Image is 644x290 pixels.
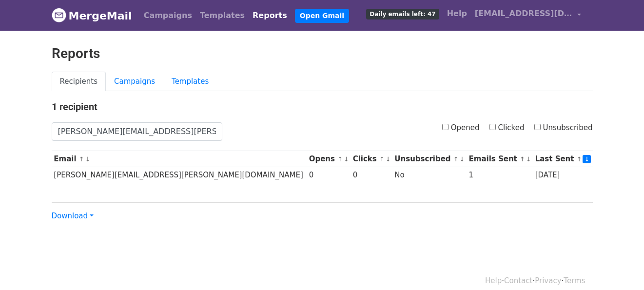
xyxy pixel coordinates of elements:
a: Templates [196,6,249,25]
a: Reports [249,6,291,25]
a: [EMAIL_ADDRESS][DOMAIN_NAME] [471,4,585,27]
a: Campaigns [106,72,163,92]
a: Contact [504,276,532,285]
label: Unsubscribed [534,122,593,134]
th: Unsubscribed [392,151,467,167]
td: No [392,167,467,183]
a: Help [485,276,502,285]
a: ↑ [453,155,459,163]
a: Daily emails left: 47 [362,4,443,23]
a: ↓ [85,155,91,163]
td: 0 [351,167,392,183]
h2: Reports [52,45,593,62]
th: Last Sent [533,151,593,167]
label: Clicked [489,122,525,134]
a: ↓ [460,155,465,163]
th: Clicks [351,151,392,167]
a: Campaigns [140,6,196,25]
input: Search by email... [52,122,222,141]
a: Download [52,212,94,220]
a: ↑ [577,155,582,163]
span: Daily emails left: 47 [366,9,439,19]
a: ↓ [526,155,531,163]
a: Help [443,4,471,23]
label: Opened [442,122,480,134]
a: Terms [564,276,585,285]
h4: 1 recipient [52,101,593,113]
th: Opens [307,151,351,167]
input: Unsubscribed [534,124,541,130]
a: ↑ [337,155,343,163]
td: 1 [467,167,533,183]
img: MergeMail logo [52,8,66,22]
a: Open Gmail [295,9,349,23]
a: ↑ [520,155,525,163]
a: ↓ [344,155,349,163]
a: MergeMail [52,5,132,26]
a: ↓ [583,155,591,163]
a: ↓ [386,155,391,163]
a: Privacy [535,276,561,285]
input: Opened [442,124,449,130]
a: ↑ [79,155,84,163]
th: Emails Sent [467,151,533,167]
a: Templates [163,72,217,92]
input: Clicked [489,124,496,130]
td: [DATE] [533,167,593,183]
a: ↑ [379,155,385,163]
td: [PERSON_NAME][EMAIL_ADDRESS][PERSON_NAME][DOMAIN_NAME] [52,167,307,183]
a: Recipients [52,72,106,92]
span: [EMAIL_ADDRESS][DOMAIN_NAME] [475,8,572,19]
th: Email [52,151,307,167]
td: 0 [307,167,351,183]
